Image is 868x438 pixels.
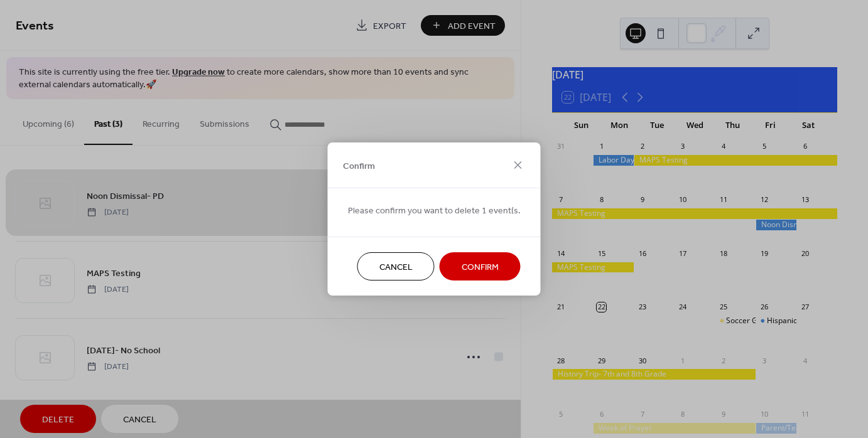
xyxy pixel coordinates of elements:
span: Confirm [462,261,499,274]
span: Confirm [343,159,375,173]
span: Cancel [379,261,413,274]
button: Confirm [440,252,521,280]
span: Please confirm you want to delete 1 event(s. [348,205,521,218]
button: Cancel [357,252,435,280]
